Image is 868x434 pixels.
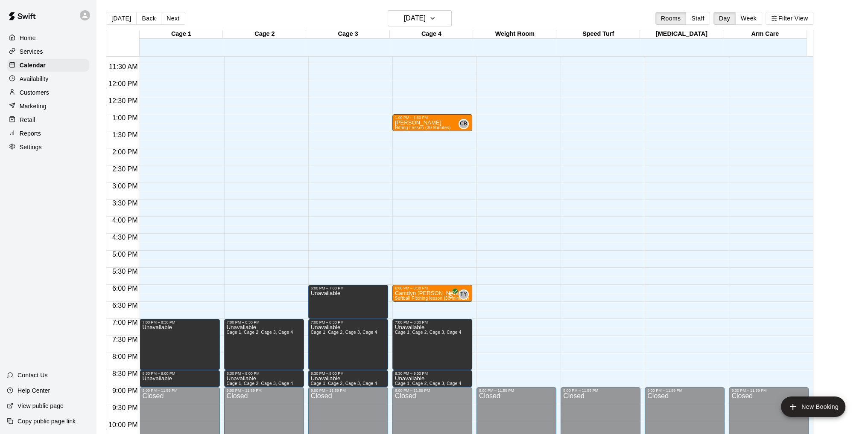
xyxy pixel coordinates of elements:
div: Tiffani Yingling [459,289,469,300]
div: 7:00 PM – 8:30 PM: Unavailable [392,319,472,370]
span: Tiffani Yingling [462,289,469,300]
span: 3:00 PM [110,182,140,190]
div: Cage 3 [306,30,389,38]
span: 4:00 PM [110,217,140,224]
div: 7:00 PM – 8:30 PM: Unavailable [308,319,388,370]
div: Speed Turf [556,30,640,38]
span: All customers have paid [447,291,455,300]
span: 7:00 PM [110,319,140,326]
p: View public page [18,402,64,410]
a: Marketing [7,100,89,113]
a: Services [7,45,89,58]
span: 5:30 PM [110,268,140,275]
span: 3:30 PM [110,200,140,207]
a: Home [7,32,89,44]
span: 9:00 PM [110,387,140,394]
div: 6:00 PM – 7:00 PM: Unavailable [308,285,388,319]
p: Copy public page link [18,417,76,425]
div: 8:30 PM – 9:00 PM [227,371,301,376]
div: 8:30 PM – 9:00 PM: Unavailable [308,370,388,387]
h6: [DATE] [404,12,426,24]
span: 11:30 AM [107,63,140,70]
span: Cage 1, Cage 2, Cage 3, Cage 4 [311,381,377,386]
span: 8:30 PM [110,370,140,377]
button: Day [713,12,736,25]
div: 9:00 PM – 11:59 PM [142,388,217,393]
div: 8:30 PM – 9:00 PM [395,371,470,376]
button: Next [161,12,185,25]
div: 7:00 PM – 8:30 PM [142,320,217,324]
button: Back [136,12,161,25]
div: 1:00 PM – 1:30 PM [395,116,470,120]
div: 6:00 PM – 6:30 PM: Camdyn Kittinger [392,285,472,302]
span: 1:30 PM [110,131,140,139]
span: 10:00 PM [106,421,140,428]
a: Reports [7,127,89,140]
div: 8:30 PM – 9:00 PM: Unavailable [140,370,219,387]
div: Retail [7,113,89,126]
span: 2:30 PM [110,165,140,173]
span: CB [460,120,467,128]
span: 7:30 PM [110,336,140,343]
button: Rooms [655,12,686,25]
span: Cage 1, Cage 2, Cage 3, Cage 4 [395,330,462,335]
div: 7:00 PM – 8:30 PM: Unavailable [224,319,304,370]
div: 1:00 PM – 1:30 PM: Jake Desort [392,114,472,131]
div: 8:30 PM – 9:00 PM: Unavailable [392,370,472,387]
div: 7:00 PM – 8:30 PM [311,320,386,324]
div: Weight Room [473,30,556,38]
p: Calendar [20,61,46,69]
button: Filter View [766,12,813,25]
button: Week [735,12,762,25]
div: 9:00 PM – 11:59 PM [395,388,470,393]
span: Cage 1, Cage 2, Cage 3, Cage 4 [395,381,462,386]
p: Services [20,47,43,56]
p: Settings [20,143,42,151]
span: Cage 1, Cage 2, Cage 3, Cage 4 [227,330,293,335]
div: 9:00 PM – 11:59 PM [227,388,301,393]
span: 6:00 PM [110,285,140,292]
div: 7:00 PM – 8:30 PM: Unavailable [140,319,219,370]
p: Marketing [20,102,47,110]
span: 12:30 PM [106,97,140,104]
div: 9:00 PM – 11:59 PM [311,388,386,393]
span: 12:00 PM [106,80,140,87]
p: Retail [20,116,35,124]
div: 7:00 PM – 8:30 PM [227,320,301,324]
div: 7:00 PM – 8:30 PM [395,320,470,324]
p: Contact Us [18,371,48,379]
p: Help Center [18,386,50,395]
a: Availability [7,72,89,85]
a: Calendar [7,59,89,72]
p: Customers [20,88,49,97]
button: [DATE] [106,12,137,25]
button: add [781,396,845,417]
span: 1:00 PM [110,114,140,122]
div: Corey Betz [459,119,469,129]
div: 8:30 PM – 9:00 PM: Unavailable [224,370,304,387]
span: Corey Betz [462,119,469,129]
div: 9:00 PM – 11:59 PM [731,388,806,393]
div: 9:00 PM – 11:59 PM [563,388,638,393]
div: 8:30 PM – 9:00 PM [311,371,386,376]
div: Arm Care [723,30,807,38]
div: 9:00 PM – 11:59 PM [479,388,554,393]
div: Cage 1 [140,30,223,38]
button: Staff [686,12,710,25]
span: 2:00 PM [110,148,140,156]
div: 6:00 PM – 6:30 PM [395,286,470,290]
p: Availability [20,75,49,83]
span: 5:00 PM [110,251,140,258]
div: 6:00 PM – 7:00 PM [311,286,386,290]
a: Settings [7,141,89,153]
a: Customers [7,86,89,99]
div: [MEDICAL_DATA] [640,30,723,38]
div: 9:00 PM – 11:59 PM [647,388,722,393]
